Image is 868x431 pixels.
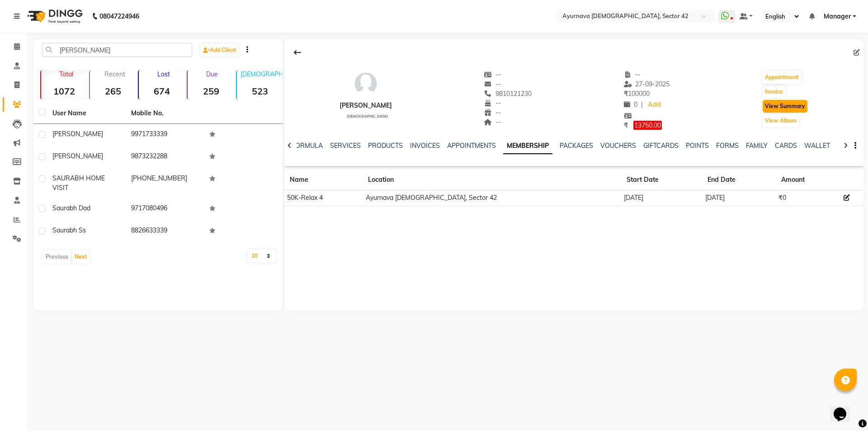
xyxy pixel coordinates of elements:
button: View Album [763,114,799,127]
th: Name [284,170,363,190]
p: Lost [142,70,185,78]
a: FORMS [716,142,739,150]
td: [DATE] [702,190,775,206]
span: ₹ [624,90,628,98]
span: 0 [624,100,637,109]
a: MEMBERSHIP [503,138,552,154]
a: PRODUCTS [368,142,403,150]
p: Recent [94,70,136,78]
span: -- [624,71,641,79]
a: VOUCHERS [600,142,636,150]
strong: 1072 [41,85,87,97]
span: saurabh ss [52,226,86,234]
img: logo [23,4,85,29]
button: Appointment [763,71,801,84]
td: 8826633339 [126,220,204,242]
td: 50K-Relax 4 [284,190,363,206]
span: [PERSON_NAME] [52,152,103,160]
span: -- [484,99,501,107]
span: -- [484,118,501,126]
p: [DEMOGRAPHIC_DATA] [241,70,283,78]
span: ₹ [624,121,628,129]
th: Mobile No. [126,103,204,124]
a: WALLET [804,142,830,150]
button: Invoice [763,85,785,98]
a: GIFTCARDS [643,142,679,150]
span: 100000 [624,90,650,98]
td: [DATE] [621,190,702,206]
a: POINTS [686,142,709,150]
span: Manager [824,12,851,21]
td: [PHONE_NUMBER] [126,168,204,198]
input: Search by Name/Mobile/Email/Code [42,43,192,57]
span: 9810121230 [484,90,532,98]
span: [PERSON_NAME] [52,130,103,138]
strong: 259 [188,85,234,97]
th: Amount [776,170,841,190]
span: saurabh dad [52,204,90,212]
iframe: chat widget [830,395,859,422]
p: Total [45,70,87,78]
td: ₹0 [776,190,841,206]
span: 27-09-2025 [624,80,670,88]
span: -- [484,71,501,79]
img: avatar [352,70,379,97]
span: -- [484,109,501,117]
th: Location [363,170,621,190]
span: -- [484,80,501,88]
th: End Date [702,170,775,190]
span: | [641,100,643,109]
td: 9873232288 [126,146,204,168]
p: Due [189,70,234,78]
a: PACKAGES [560,142,593,150]
span: [DEMOGRAPHIC_DATA] [347,114,388,118]
strong: 265 [90,85,136,97]
span: SAURABH HOME VISIT [52,174,105,192]
a: CARDS [775,142,797,150]
a: FAMILY [746,142,768,150]
th: User Name [47,103,126,124]
a: INVOICES [410,142,440,150]
button: Next [72,251,90,263]
a: Add Client [201,44,239,57]
td: 9971733339 [126,124,204,146]
th: Start Date [621,170,702,190]
button: View Summary [763,100,807,113]
strong: 523 [237,85,283,97]
a: Add [646,99,662,111]
span: 13750.00 [633,121,662,130]
a: SERVICES [330,142,361,150]
a: FORMULA [292,142,323,150]
b: 08047224946 [99,4,139,29]
strong: 674 [139,85,185,97]
div: Back to Client [288,44,307,61]
td: 9717080496 [126,198,204,220]
a: APPOINTMENTS [447,142,496,150]
td: Ayurnava [DEMOGRAPHIC_DATA], Sector 42 [363,190,621,206]
div: [PERSON_NAME] [340,101,392,110]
